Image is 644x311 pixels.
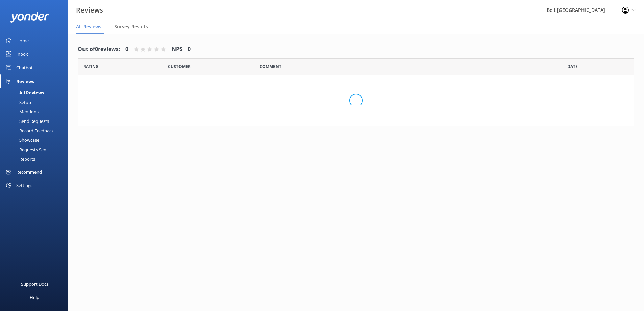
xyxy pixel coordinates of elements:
a: Send Requests [4,116,68,126]
div: Settings [16,179,32,192]
div: Help [30,291,39,304]
a: Showcase [4,135,68,145]
h4: 0 [125,45,128,54]
a: Requests Sent [4,145,68,154]
a: Mentions [4,107,68,116]
span: All Reviews [76,23,101,30]
div: Setup [4,97,31,107]
span: Question [260,63,281,70]
div: Inbox [16,47,28,61]
a: Setup [4,97,68,107]
a: All Reviews [4,88,68,97]
div: Showcase [4,135,39,145]
span: Date [567,63,578,70]
h4: 0 [188,45,191,54]
div: Recommend [16,165,42,179]
img: yonder-white-logo.png [10,12,49,23]
div: Chatbot [16,61,33,74]
div: Send Requests [4,116,49,126]
div: Record Feedback [4,126,54,135]
span: Date [168,63,191,70]
span: Survey Results [114,23,148,30]
div: Support Docs [21,277,48,291]
div: All Reviews [4,88,44,97]
div: Requests Sent [4,145,48,154]
h4: Out of 0 reviews: [78,45,120,54]
div: Mentions [4,107,39,116]
div: Reviews [16,74,34,88]
span: Date [83,63,99,70]
div: Reports [4,154,35,164]
h4: NPS [172,45,183,54]
a: Record Feedback [4,126,68,135]
h3: Reviews [76,5,103,16]
a: Reports [4,154,68,164]
div: Home [16,34,29,47]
